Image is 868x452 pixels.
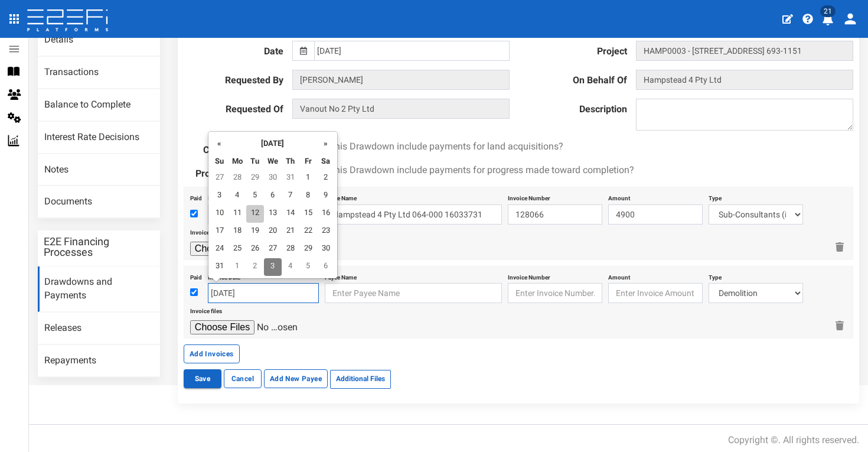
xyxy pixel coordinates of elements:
label: Type [709,190,722,203]
label: Invoice files [190,303,222,316]
a: Cancel [224,369,262,388]
label: Amount [608,269,630,282]
input: Borrower Entity [636,70,853,90]
th: Tu [246,152,264,170]
td: 12 [246,205,264,223]
div: Copyright ©. All rights reserved. [728,434,859,447]
td: 5 [299,258,317,276]
input: Enter Invoice Number. [508,283,602,303]
label: Payee Name [325,190,357,203]
td: 14 [282,205,299,223]
label: On Behalf Of [527,70,636,87]
label: Cheque Directions [175,139,289,157]
td: 9 [317,187,335,205]
input: Enter Payee Name [325,204,502,225]
td: 5 [246,187,264,205]
td: 4 [229,187,246,205]
label: Paid [190,190,202,203]
td: 30 [317,240,335,258]
td: 6 [317,258,335,276]
td: 31 [211,258,229,276]
label: Date [184,41,292,58]
td: 1 [299,170,317,187]
label: Paid [190,269,202,282]
label: Invoice Number [508,269,550,282]
td: 16 [317,205,335,223]
a: Details [38,24,160,56]
a: Transactions [38,57,160,89]
input: Requested By [292,70,510,90]
td: 29 [246,170,264,187]
label: Requested Of [184,99,292,116]
label: Description [527,99,636,116]
td: 30 [264,170,282,187]
td: 23 [317,223,335,240]
button: Add Invoices [184,344,240,363]
span: Does this Drawdown include payments for progress made toward completion? [308,164,634,175]
td: 6 [264,187,282,205]
td: 26 [246,240,264,258]
label: Payee Name [325,269,357,282]
td: 13 [264,205,282,223]
span: Does this Drawdown include payments for land acquisitions? [308,141,563,152]
label: Project [527,41,636,58]
td: 22 [299,223,317,240]
td: 28 [229,170,246,187]
label: Additional Files [330,370,391,389]
td: 27 [211,170,229,187]
button: Save [184,369,221,388]
input: Lender Entity [292,99,510,119]
a: Releases [38,313,160,344]
label: Amount [608,190,630,203]
label: Requested By [184,70,292,87]
label: Type [709,269,722,282]
td: 3 [211,187,229,205]
input: Enter Invoice Number. [508,204,602,225]
td: 2 [317,170,335,187]
td: 28 [282,240,299,258]
th: « [211,134,229,152]
th: We [264,152,282,170]
td: 1 [229,258,246,276]
th: Mo [229,152,246,170]
td: 2 [246,258,264,276]
label: Progress Certificate [175,163,289,181]
a: Interest Rate Decisions [38,122,160,154]
td: 3 [264,258,282,276]
td: 11 [229,205,246,223]
a: Notes [38,154,160,186]
a: Repayments [38,345,160,377]
th: Sa [317,152,335,170]
td: 17 [211,223,229,240]
td: 18 [229,223,246,240]
a: Documents [38,186,160,218]
input: Enter Invoice Amount [608,204,703,225]
th: Su [211,152,229,170]
td: 21 [282,223,299,240]
a: Drawdowns and Payments [38,266,160,312]
label: Invoice Number [508,190,550,203]
td: 8 [299,187,317,205]
td: 4 [282,258,299,276]
h3: E2E Financing Processes [44,236,154,258]
td: 25 [229,240,246,258]
th: Fr [299,152,317,170]
td: 27 [264,240,282,258]
td: 15 [299,205,317,223]
td: 24 [211,240,229,258]
td: 31 [282,170,299,187]
td: 7 [282,187,299,205]
input: Contract Name [636,41,853,61]
a: Balance to Complete [38,89,160,121]
label: Invoice files [190,225,222,237]
th: Th [282,152,299,170]
td: 20 [264,223,282,240]
input: Enter Invoice Amount [608,283,703,303]
td: 19 [246,223,264,240]
td: 10 [211,205,229,223]
input: Enter Payee Name [325,283,502,303]
td: 29 [299,240,317,258]
button: Add New Payee [264,369,328,388]
th: [DATE] [229,134,317,152]
th: » [317,134,335,152]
